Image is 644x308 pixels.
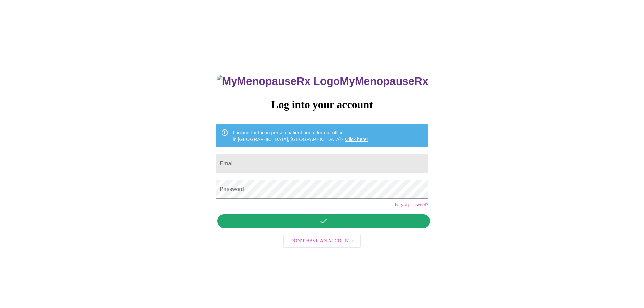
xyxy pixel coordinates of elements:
a: Forgot password? [395,202,428,208]
h3: MyMenopauseRx [217,75,428,88]
div: Looking for the in person patient portal for our office in [GEOGRAPHIC_DATA], [GEOGRAPHIC_DATA]? [233,126,368,145]
a: Click here! [345,137,368,142]
h3: Log into your account [216,98,428,111]
a: Don't have an account? [281,238,363,243]
img: MyMenopauseRx Logo [217,75,340,88]
button: Don't have an account? [283,235,361,248]
span: Don't have an account? [290,237,354,245]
